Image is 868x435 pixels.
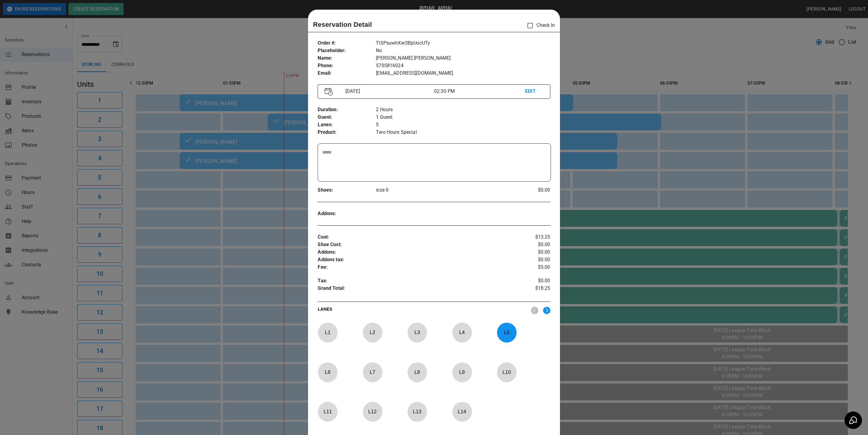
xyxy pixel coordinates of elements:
p: Addons : [318,249,511,256]
p: TISPsuwhXer3BpUocUTy [376,39,550,47]
p: L 12 [363,405,382,419]
p: 2 Hours [376,106,550,114]
p: $0.00 [511,186,550,194]
p: $18.25 [511,285,550,294]
p: Grand Total : [318,285,511,294]
p: $0.00 [511,249,550,256]
p: L 11 [318,405,338,419]
p: $0.00 [511,277,550,285]
p: L 7 [363,365,382,379]
p: L 10 [497,365,517,379]
img: nav_left.svg [531,307,538,314]
p: Shoes : [318,186,376,194]
p: 02:30 PM [434,88,525,95]
p: Product : [318,129,376,136]
img: right.svg [543,307,550,314]
p: Duration : [318,106,376,114]
p: Placeholder : [318,47,376,55]
p: $0.00 [511,241,550,249]
p: Addons tax : [318,256,511,264]
p: L 3 [407,325,427,340]
p: Shoe Cost : [318,241,511,249]
p: Order # : [318,39,376,47]
p: Fee : [318,264,511,271]
p: $0.00 [511,256,550,264]
p: L 4 [452,325,472,340]
p: 1 Guest [376,114,550,121]
p: L 6 [318,365,338,379]
p: $13.25 [511,233,550,241]
p: Phone : [318,62,376,70]
img: Vector [325,88,333,96]
p: L 14 [452,405,472,419]
p: Name : [318,55,376,62]
p: Email : [318,70,376,77]
p: [PERSON_NAME] [PERSON_NAME] [376,55,550,62]
p: Two Hours Special [376,129,550,136]
p: 5 [376,121,550,129]
p: Guest : [318,114,376,121]
p: L 5 [497,325,517,340]
p: Check In [524,19,555,32]
p: $5.00 [511,264,550,271]
p: LANES [318,306,526,315]
p: No [376,47,550,55]
p: Cost : [318,233,511,241]
p: L 13 [407,405,427,419]
p: L 2 [363,325,382,340]
p: Reservation Detail [313,20,372,30]
p: Tax : [318,277,511,285]
p: [DATE] [343,88,434,95]
p: Lanes : [318,121,376,129]
p: L 9 [452,365,472,379]
p: 5705816024 [376,62,550,70]
p: [EMAIL_ADDRESS][DOMAIN_NAME] [376,70,550,77]
p: size 0 [376,186,511,194]
p: Addons : [318,210,376,217]
p: L 1 [318,325,338,340]
p: L 8 [407,365,427,379]
p: EDIT [525,88,543,95]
